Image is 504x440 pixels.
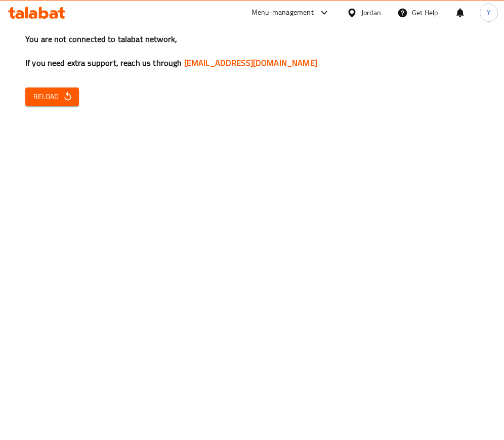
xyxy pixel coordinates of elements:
span: Reload [33,91,71,103]
button: Reload [25,87,79,106]
h3: You are not connected to talabat network, If you need extra support, reach us through [25,33,479,69]
div: Jordan [361,7,381,18]
a: [EMAIL_ADDRESS][DOMAIN_NAME] [184,55,317,70]
span: Y [487,7,491,18]
div: Menu-management [251,7,314,19]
